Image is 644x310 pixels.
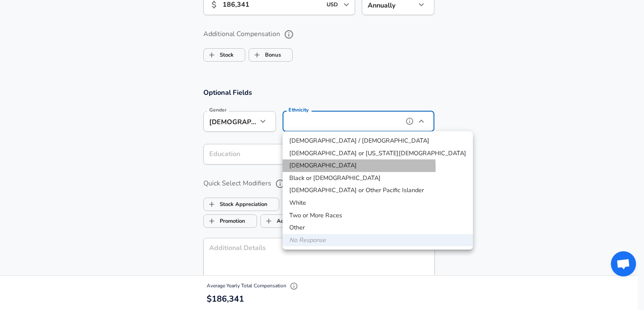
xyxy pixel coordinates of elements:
[283,197,473,209] li: White
[283,209,473,222] li: Two or More Races
[283,172,473,185] li: Black or [DEMOGRAPHIC_DATA]
[283,234,473,247] li: No Response
[283,147,473,160] li: [DEMOGRAPHIC_DATA] or [US_STATE][DEMOGRAPHIC_DATA]
[283,159,473,172] li: [DEMOGRAPHIC_DATA]
[611,251,636,276] div: Open chat
[283,135,473,147] li: [DEMOGRAPHIC_DATA] / [DEMOGRAPHIC_DATA]
[283,184,473,197] li: [DEMOGRAPHIC_DATA] or Other Pacific Islander
[283,221,473,234] li: Other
